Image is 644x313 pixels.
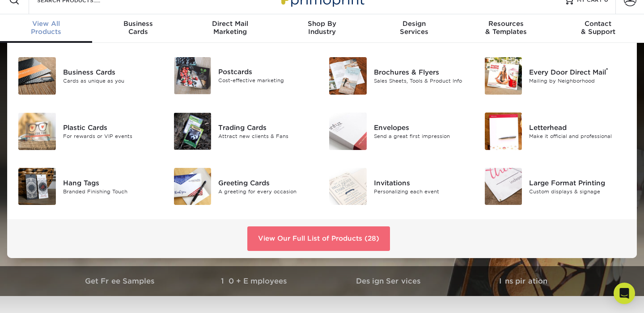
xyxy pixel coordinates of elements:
div: Trading Cards [218,122,315,132]
span: Design [368,20,460,28]
a: Resources& Templates [460,14,552,43]
a: Shop ByIndustry [276,14,368,43]
img: Trading Cards [174,113,212,150]
span: Business [92,20,184,28]
a: Large Format Printing Large Format Printing Custom displays & signage [484,164,627,209]
div: Cards [92,20,184,36]
sup: ® [606,67,608,73]
img: Brochures & Flyers [329,57,367,95]
div: A greeting for every occasion [218,188,315,195]
img: Greeting Cards [174,168,212,205]
a: BusinessCards [92,14,184,43]
div: Branded Finishing Touch [63,188,160,195]
div: Sales Sheets, Tools & Product Info [374,77,471,85]
div: Industry [276,20,368,36]
div: & Support [552,20,644,36]
a: Postcards Postcards Cost-effective marketing [174,54,316,98]
img: Invitations [329,168,367,205]
a: View Our Full List of Products (28) [247,226,390,250]
a: Invitations Invitations Personalizing each event [329,164,471,209]
a: Hang Tags Hang Tags Branded Finishing Touch [18,164,160,209]
div: Cost-effective marketing [218,77,315,84]
div: Plastic Cards [63,122,160,132]
img: Hang Tags [18,168,56,205]
div: Invitations [374,178,471,188]
img: Postcards [174,57,212,94]
div: Letterhead [529,122,626,132]
div: Every Door Direct Mail [529,67,626,77]
img: Every Door Direct Mail [485,57,522,95]
img: Plastic Cards [18,113,56,150]
a: Letterhead Letterhead Make it official and professional [484,109,627,154]
div: For rewards or VIP events [63,132,160,140]
div: Send a great first impression [374,132,471,140]
a: Greeting Cards Greeting Cards A greeting for every occasion [174,164,316,209]
a: Plastic Cards Plastic Cards For rewards or VIP events [18,109,160,154]
a: Every Door Direct Mail Every Door Direct Mail® Mailing by Neighborhood [484,54,627,98]
div: Make it official and professional [529,132,626,140]
div: Large Format Printing [529,178,626,188]
span: Direct Mail [184,20,276,28]
span: Contact [552,20,644,28]
div: Marketing [184,20,276,36]
div: Cards as unique as you [63,77,160,85]
div: Hang Tags [63,178,160,188]
img: Large Format Printing [485,168,522,205]
a: DesignServices [368,14,460,43]
img: Letterhead [485,113,522,150]
div: Personalizing each event [374,188,471,195]
span: Shop By [276,20,368,28]
span: Resources [460,20,552,28]
div: Business Cards [63,67,160,77]
a: Contact& Support [552,14,644,43]
div: & Templates [460,20,552,36]
div: Envelopes [374,122,471,132]
div: Attract new clients & Fans [218,132,315,140]
div: Greeting Cards [218,178,315,188]
div: Services [368,20,460,36]
img: Business Cards [18,57,56,95]
a: Envelopes Envelopes Send a great first impression [329,109,471,154]
div: Brochures & Flyers [374,67,471,77]
a: Trading Cards Trading Cards Attract new clients & Fans [174,109,316,154]
img: Envelopes [329,113,367,150]
div: Open Intercom Messenger [614,283,635,304]
div: Postcards [218,67,315,77]
a: Brochures & Flyers Brochures & Flyers Sales Sheets, Tools & Product Info [329,54,471,98]
a: Business Cards Business Cards Cards as unique as you [18,54,160,98]
div: Custom displays & signage [529,188,626,195]
div: Mailing by Neighborhood [529,77,626,85]
a: Direct MailMarketing [184,14,276,43]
